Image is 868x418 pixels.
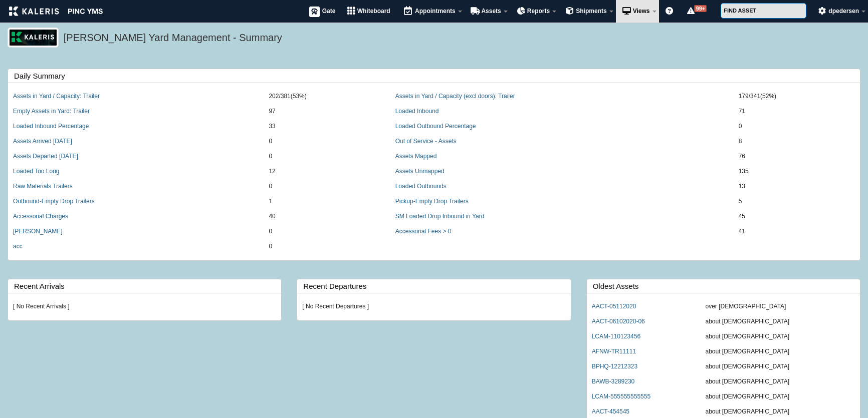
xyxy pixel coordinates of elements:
[13,183,73,190] a: Raw Materials Trailers
[592,393,650,400] a: LCAM-555555555555
[264,209,390,224] td: 40
[701,299,860,314] td: over [DEMOGRAPHIC_DATA]
[734,164,860,179] td: 135
[721,3,806,19] input: FIND ASSET
[395,138,457,145] a: Out of Service - Assets
[8,28,59,48] img: logo_pnc-prd.png
[264,164,390,179] td: 12
[415,8,456,15] span: Appointments
[13,303,70,310] em: [ No Recent Arrivals ]
[14,69,860,83] label: Daily Summary
[395,123,476,130] a: Loaded Outbound Percentage
[701,344,860,359] td: about [DEMOGRAPHIC_DATA]
[592,408,629,415] a: AACT-454545
[576,8,606,15] span: Shipments
[13,228,63,235] a: [PERSON_NAME]
[264,239,390,254] td: 0
[592,348,636,355] a: AFNW-TR11111
[264,149,390,164] td: 0
[701,389,860,404] td: about [DEMOGRAPHIC_DATA]
[14,279,281,293] label: Recent Arrivals
[264,119,390,134] td: 33
[264,89,390,104] td: 202/381(53%)
[395,168,445,175] a: Assets Unmapped
[734,179,860,194] td: 13
[13,138,72,145] a: Assets Arrived [DATE]
[357,8,390,15] span: Whiteboard
[13,123,89,130] a: Loaded Inbound Percentage
[481,8,501,15] span: Assets
[734,194,860,209] td: 5
[592,333,640,340] a: LCAM-110123456
[264,224,390,239] td: 0
[264,104,390,119] td: 97
[303,279,570,293] label: Recent Departures
[592,378,635,385] a: BAWB-3289230
[395,153,437,160] a: Assets Mapped
[633,8,650,15] span: Views
[264,134,390,149] td: 0
[734,209,860,224] td: 45
[734,224,860,239] td: 41
[701,374,860,389] td: about [DEMOGRAPHIC_DATA]
[395,213,485,220] a: SM Loaded Drop Inbound in Yard
[13,213,68,220] a: Accessorial Charges
[395,198,469,205] a: Pickup-Empty Drop Trailers
[734,149,860,164] td: 76
[13,108,90,115] a: Empty Assets in Yard: Trailer
[828,8,859,15] span: dpedersen
[701,314,860,329] td: about [DEMOGRAPHIC_DATA]
[701,359,860,374] td: about [DEMOGRAPHIC_DATA]
[593,279,860,293] label: Oldest Assets
[592,303,636,310] a: AACT-05112020
[395,93,515,100] a: Assets in Yard / Capacity (excl doors): Trailer
[13,153,78,160] a: Assets Departed [DATE]
[734,104,860,119] td: 71
[13,168,60,175] a: Loaded Too Long
[395,108,439,115] a: Loaded Inbound
[13,93,100,100] a: Assets in Yard / Capacity: Trailer
[395,183,447,190] a: Loaded Outbounds
[13,243,23,250] a: acc
[322,8,336,15] span: Gate
[395,228,452,235] a: Accessorial Fees > 0
[592,363,637,370] a: BPHQ-12212323
[701,329,860,344] td: about [DEMOGRAPHIC_DATA]
[734,134,860,149] td: 8
[64,31,855,48] h5: [PERSON_NAME] Yard Management - Summary
[592,318,645,325] a: AACT-06102020-06
[264,179,390,194] td: 0
[527,8,550,15] span: Reports
[9,7,103,16] img: kaleris_pinc-9d9452ea2abe8761a8e09321c3823821456f7e8afc7303df8a03059e807e3f55.png
[734,89,860,104] td: 179/341(52%)
[694,5,707,12] span: 99+
[13,198,95,205] a: Outbound-Empty Drop Trailers
[734,119,860,134] td: 0
[264,194,390,209] td: 1
[302,303,369,310] em: [ No Recent Departures ]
